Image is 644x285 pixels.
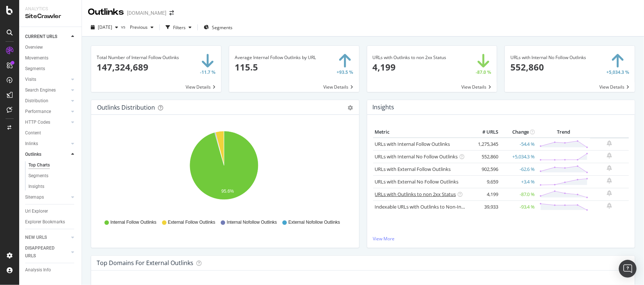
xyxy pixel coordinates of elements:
[28,183,76,190] a: Insights
[373,127,471,138] th: Metric
[25,65,76,73] a: Segments
[221,189,234,194] text: 95.6%
[25,86,56,94] div: Search Engines
[375,153,458,160] a: URLs with Internal No Follow Outlinks
[500,163,537,175] td: -62.6 %
[25,234,47,241] div: NEW URLS
[227,219,277,226] span: Internal Nofollow Outlinks
[97,127,351,212] svg: A chart.
[25,97,69,105] a: Distribution
[98,24,112,30] span: 2025 Sep. 22nd
[25,97,48,105] div: Distribution
[25,44,76,51] a: Overview
[28,172,76,180] a: Segments
[375,166,451,172] a: URLs with External Follow Outlinks
[375,141,450,147] a: URLs with Internal Follow Outlinks
[25,193,69,201] a: Sitemaps
[288,219,340,226] span: External Nofollow Outlinks
[471,200,500,213] td: 39,933
[25,218,76,226] a: Explorer Bookmarks
[28,172,48,180] div: Segments
[25,151,41,158] div: Outlinks
[25,119,50,126] div: HTTP Codes
[25,140,38,148] div: Inlinks
[25,218,65,226] div: Explorer Bookmarks
[25,244,69,260] a: DISAPPEARED URLS
[607,203,612,209] div: bell-plus
[97,258,193,268] h4: Top Domains for External Outlinks
[121,24,127,30] span: vs
[25,54,48,62] div: Movements
[127,24,148,30] span: Previous
[25,140,69,148] a: Inlinks
[375,191,456,198] a: URLs with Outlinks to non 2xx Status
[169,10,174,16] div: arrow-right-arrow-left
[500,200,537,213] td: -93.4 %
[500,150,537,163] td: +5,034.3 %
[373,236,629,242] a: View More
[348,105,353,110] div: gear
[25,6,76,12] div: Analytics
[25,65,45,73] div: Segments
[500,188,537,200] td: -87.0 %
[25,44,43,51] div: Overview
[25,193,44,201] div: Sitemaps
[88,6,124,18] div: Outlinks
[471,127,500,138] th: # URLS
[25,129,76,137] a: Content
[127,9,166,17] div: [DOMAIN_NAME]
[28,183,44,190] div: Insights
[607,152,612,158] div: bell-plus
[607,140,612,146] div: bell-plus
[97,104,155,111] div: Outlinks Distribution
[375,178,459,185] a: URLs with External No Follow Outlinks
[25,266,51,274] div: Analysis Info
[25,33,57,41] div: CURRENT URLS
[25,244,62,260] div: DISAPPEARED URLS
[607,178,612,183] div: bell-plus
[201,21,235,33] button: Segments
[25,76,69,83] a: Visits
[25,86,69,94] a: Search Engines
[25,33,69,41] a: CURRENT URLS
[25,54,76,62] a: Movements
[163,21,194,33] button: Filters
[28,161,50,169] div: Top Charts
[373,102,395,112] h4: Insights
[471,188,500,200] td: 4,199
[28,161,76,169] a: Top Charts
[471,150,500,163] td: 552,860
[25,12,76,21] div: SiteCrawler
[212,24,233,31] span: Segments
[88,21,121,33] button: [DATE]
[173,24,186,31] div: Filters
[375,203,491,210] a: Indexable URLs with Outlinks to Non-Indexable URLs
[25,108,51,116] div: Performance
[25,266,76,274] a: Analysis Info
[168,219,216,226] span: External Follow Outlinks
[25,207,48,215] div: Url Explorer
[25,207,76,215] a: Url Explorer
[537,127,590,138] th: Trend
[110,219,156,226] span: Internal Follow Outlinks
[500,138,537,151] td: -54.4 %
[607,165,612,171] div: bell-plus
[500,175,537,188] td: +3.4 %
[127,21,156,33] button: Previous
[25,108,69,116] a: Performance
[619,260,637,278] div: Open Intercom Messenger
[25,129,41,137] div: Content
[25,119,69,126] a: HTTP Codes
[471,163,500,175] td: 902,596
[25,76,36,83] div: Visits
[471,138,500,151] td: 1,275,345
[500,127,537,138] th: Change
[25,151,69,158] a: Outlinks
[25,234,69,241] a: NEW URLS
[471,175,500,188] td: 9,659
[607,190,612,196] div: bell-plus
